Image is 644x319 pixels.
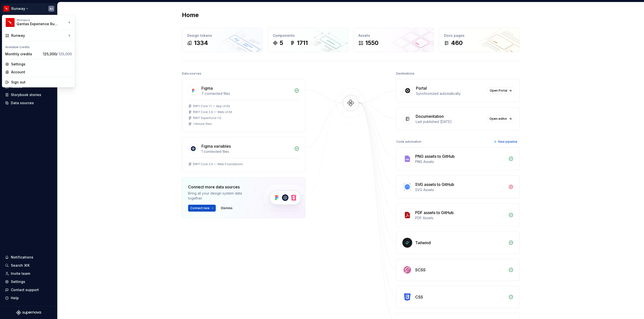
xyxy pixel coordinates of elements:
[17,19,67,21] div: Workspace
[11,62,72,67] div: Settings
[6,18,15,27] img: 6b187050-a3ed-48aa-8485-808e17fcee26.png
[11,80,72,85] div: Sign out
[17,21,59,26] div: Qantas Experience Runway (QXR)
[43,52,72,56] span: 125,000 /
[5,52,41,57] div: Monthly credits
[59,52,72,56] span: 125,000
[11,70,72,75] div: Account
[3,42,74,50] div: Available credits
[11,33,67,38] div: Runway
